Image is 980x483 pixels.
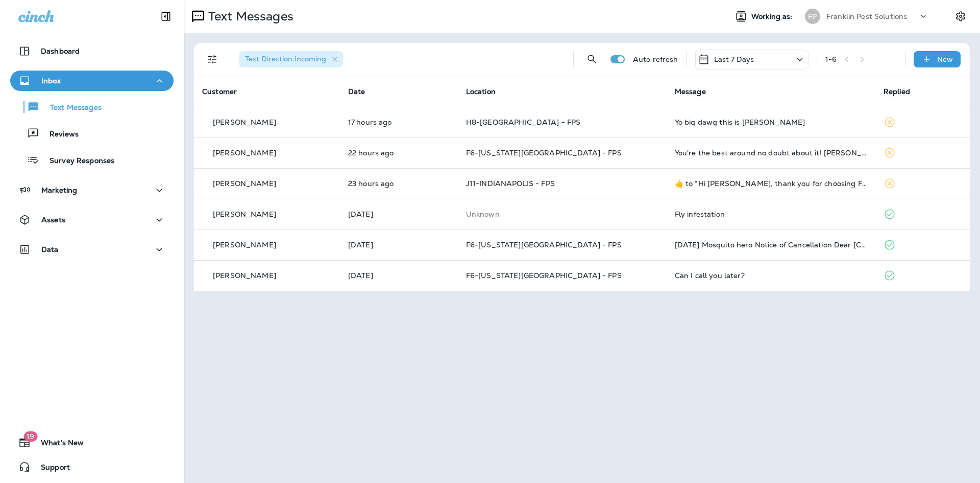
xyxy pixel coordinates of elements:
[213,241,276,249] p: [PERSON_NAME]
[213,118,276,126] p: [PERSON_NAME]
[31,463,70,475] span: Support
[41,77,61,85] p: Inbox
[714,55,754,63] p: Last 7 Days
[41,186,77,194] p: Marketing
[10,123,174,144] button: Reviews
[39,156,114,166] p: Survey Responses
[466,87,496,96] span: Location
[466,210,658,218] p: This customer does not have a last location and the phone number they messaged is not assigned to...
[348,149,450,157] p: Aug 13, 2025 12:06 PM
[805,9,820,24] div: FP
[41,216,65,224] p: Assets
[213,179,276,188] p: [PERSON_NAME]
[202,49,223,70] button: Filters
[41,47,80,55] p: Dashboard
[348,210,450,218] p: Aug 9, 2025 03:05 PM
[675,271,867,280] div: Can I call you later?
[675,179,867,188] div: ​👍​ to “ Hi Jamie, thank you for choosing Franklin Pest Solutions! If you're happy with the servi...
[10,457,174,477] button: Support
[213,210,276,218] p: [PERSON_NAME]
[633,55,678,63] p: Auto refresh
[10,210,174,230] button: Assets
[39,130,79,140] p: Reviews
[245,54,326,63] span: Text Direction : Incoming
[751,12,795,21] span: Working as:
[675,149,867,157] div: You're the best around no doubt about it! Dave is the best and your company has been a takeing ca...
[951,7,970,26] button: Settings
[348,179,450,188] p: Aug 13, 2025 11:15 AM
[466,240,622,249] span: F6-[US_STATE][GEOGRAPHIC_DATA] - FPS
[10,432,174,453] button: 19What's New
[152,6,180,27] button: Collapse Sidebar
[10,41,174,61] button: Dashboard
[10,180,174,200] button: Marketing
[10,239,174,260] button: Data
[825,55,837,63] div: 1 - 6
[348,271,450,280] p: Aug 8, 2025 03:27 PM
[937,55,953,63] p: New
[466,148,622,157] span: F6-[US_STATE][GEOGRAPHIC_DATA] - FPS
[348,241,450,249] p: Aug 9, 2025 10:30 AM
[675,118,867,126] div: Yo big dawg this is Robert
[213,149,276,157] p: [PERSON_NAME]
[41,245,59,254] p: Data
[31,439,84,451] span: What's New
[213,271,276,280] p: [PERSON_NAME]
[204,9,293,24] p: Text Messages
[826,12,907,20] p: Franklin Pest Solutions
[10,71,174,91] button: Inbox
[348,87,365,96] span: Date
[10,149,174,171] button: Survey Responses
[466,271,622,280] span: F6-[US_STATE][GEOGRAPHIC_DATA] - FPS
[582,49,602,70] button: Search Messages
[40,103,102,113] p: Text Messages
[675,210,867,218] div: Fly infestation
[23,431,37,442] span: 19
[884,87,910,96] span: Replied
[202,87,237,96] span: Customer
[675,87,706,96] span: Message
[10,96,174,118] button: Text Messages
[239,51,343,67] div: Text Direction:Incoming
[466,179,555,188] span: J11-INDIANAPOLIS - FPS
[348,118,450,126] p: Aug 13, 2025 04:57 PM
[466,118,581,127] span: H8-[GEOGRAPHIC_DATA] - FPS
[675,241,867,249] div: August 9,2025 Mosquito hero Notice of Cancellation Dear [Company], I am writing to inform you tha...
